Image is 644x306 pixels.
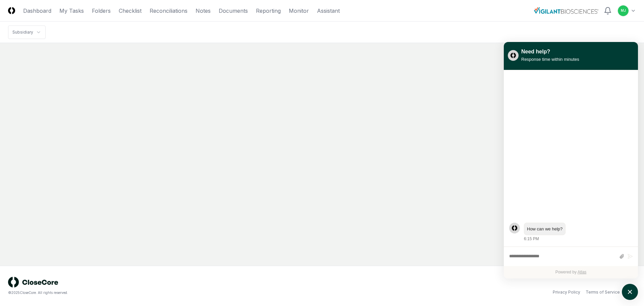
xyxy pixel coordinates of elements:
div: atlas-message-bubble [524,223,566,235]
div: Powered by [504,266,638,278]
img: Vigilant Biosciences logo [534,7,598,13]
div: atlas-ticket [504,70,638,278]
a: Assistant [317,7,340,15]
div: atlas-window [504,42,638,278]
img: logo [8,277,58,288]
div: atlas-message [509,223,633,242]
div: atlas-message-text [527,226,562,232]
a: Terms of Service [586,289,620,295]
div: Need help? [521,48,579,56]
a: My Tasks [59,7,84,15]
div: atlas-message-author-avatar [509,223,520,233]
a: Dashboard [23,7,51,15]
a: Checklist [119,7,142,15]
img: Logo [8,7,15,14]
a: Privacy Policy [553,289,580,295]
div: Response time within minutes [521,56,579,63]
button: atlas-launcher [622,284,638,300]
a: Monitor [289,7,309,15]
a: Notes [196,7,211,15]
a: Folders [92,7,111,15]
button: MJ [617,5,629,17]
div: 6:15 PM [524,236,539,242]
div: Subsidiary [12,29,33,35]
span: MJ [621,8,626,13]
img: yblje5SQxOoZuw2TcITt_icon.png [508,50,519,61]
a: Reconciliations [150,7,187,15]
button: Attach files by clicking or dropping files here [619,254,624,259]
a: Reporting [256,7,281,15]
div: atlas-composer [509,250,633,263]
div: Tuesday, September 9, 6:15 PM [524,223,633,242]
div: © 2025 CloseCore. All rights reserved. [8,290,322,295]
a: Atlas [578,270,587,274]
nav: breadcrumb [8,26,46,39]
a: Documents [219,7,248,15]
